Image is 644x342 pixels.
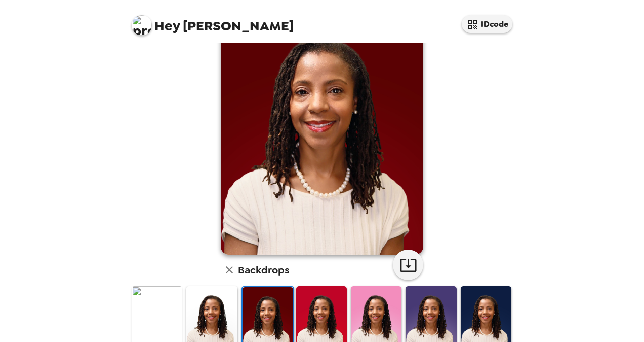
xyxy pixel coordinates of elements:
img: user [221,1,423,255]
span: Hey [154,17,180,35]
img: profile pic [132,15,152,36]
span: [PERSON_NAME] [132,10,294,33]
button: IDcode [462,15,512,33]
h6: Backdrops [238,262,289,278]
